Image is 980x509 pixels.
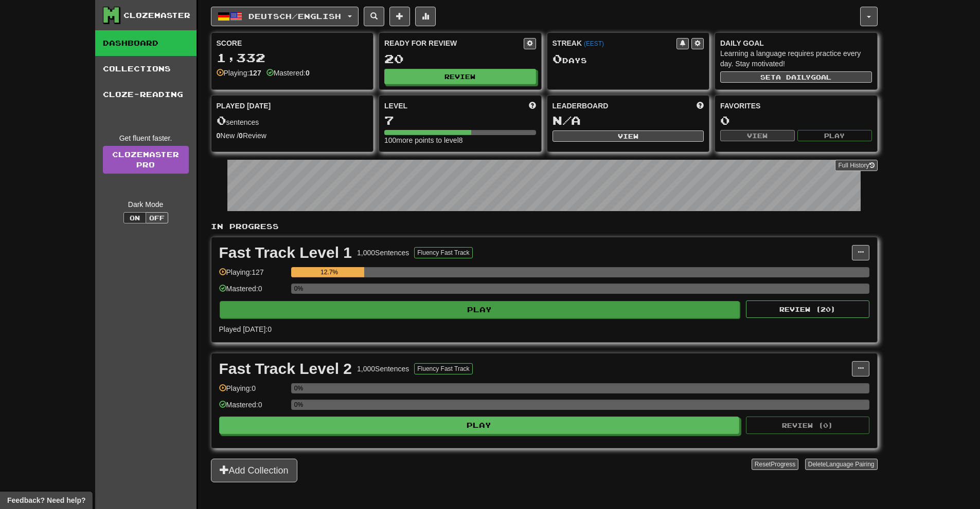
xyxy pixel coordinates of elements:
[771,461,795,468] span: Progress
[95,82,197,107] a: Cloze-Reading
[220,301,740,318] button: Play
[776,73,811,81] span: a daily
[217,51,368,64] div: 1,332
[217,113,226,127] span: 0
[217,131,221,140] strong: 0
[357,364,409,374] div: 1,000 Sentences
[7,495,85,505] span: Open feedback widget
[219,325,272,333] span: Played [DATE]: 0
[217,68,261,78] div: Playing:
[746,417,869,434] button: Review (0)
[553,101,609,111] span: Leaderboard
[797,130,872,141] button: Play
[584,40,604,47] a: (EEST)
[415,7,436,26] button: More stats
[217,38,368,48] div: Score
[249,69,261,77] strong: 127
[211,459,297,482] button: Add Collection
[294,267,364,277] div: 12.7%
[248,12,341,21] span: Deutsch / English
[266,68,310,78] div: Mastered:
[219,245,352,260] div: Fast Track Level 1
[219,383,286,400] div: Playing: 0
[219,267,286,284] div: Playing: 127
[384,69,536,84] button: Review
[95,30,197,56] a: Dashboard
[752,459,798,470] button: ResetProgress
[103,146,189,174] a: ClozemasterPro
[553,38,677,48] div: Streak
[384,101,407,111] span: Level
[239,131,243,140] strong: 0
[529,101,536,111] span: Score more points to level up
[805,459,878,470] button: DeleteLanguage Pairing
[720,48,872,69] div: Learning a language requires practice every day. Stay motivated!
[389,7,410,26] button: Add sentence to collection
[697,101,704,111] span: This week in points, UTC
[103,133,189,143] div: Get fluent faster.
[384,135,536,145] div: 100 more points to level 8
[720,130,795,141] button: View
[306,69,310,77] strong: 0
[720,38,872,48] div: Daily Goal
[219,284,286,300] div: Mastered: 0
[217,101,271,111] span: Played [DATE]
[123,212,146,223] button: On
[211,7,359,26] button: Deutsch/English
[95,56,197,82] a: Collections
[553,113,581,127] span: N/A
[123,10,190,21] div: Clozemaster
[219,400,286,417] div: Mastered: 0
[364,7,384,26] button: Search sentences
[384,38,524,48] div: Ready for Review
[553,130,704,142] button: View
[219,417,740,434] button: Play
[746,300,869,318] button: Review (20)
[211,221,878,232] p: In Progress
[720,114,872,127] div: 0
[219,361,352,376] div: Fast Track Level 2
[146,212,168,223] button: Off
[414,363,472,374] button: Fluency Fast Track
[217,130,368,141] div: New / Review
[217,114,368,127] div: sentences
[835,160,877,171] button: Full History
[384,52,536,65] div: 20
[103,199,189,210] div: Dark Mode
[384,114,536,127] div: 7
[553,52,704,66] div: Day s
[553,51,562,66] span: 0
[720,71,872,83] button: Seta dailygoal
[826,461,874,468] span: Language Pairing
[720,101,872,111] div: Favorites
[414,247,472,258] button: Fluency Fast Track
[357,248,409,258] div: 1,000 Sentences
